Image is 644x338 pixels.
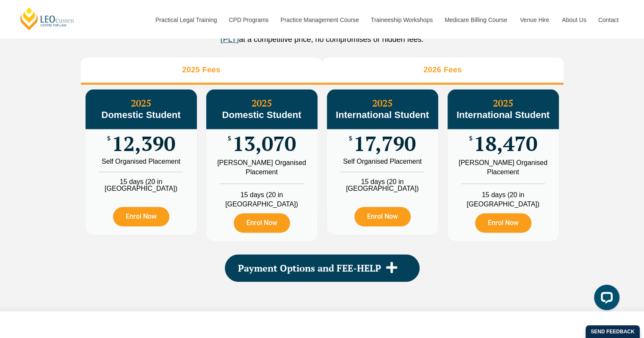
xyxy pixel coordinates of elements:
span: $ [349,135,352,142]
a: Practice Management Course [274,2,365,38]
span: $ [107,135,111,142]
h3: 2026 Fees [423,65,462,75]
a: Traineeship Workshops [365,2,438,38]
h3: 2025 [206,98,318,121]
a: Enrol Now [354,207,411,226]
span: International Student [336,110,429,120]
h3: 2025 Fees [182,65,221,75]
span: 18,470 [474,135,537,152]
li: 15 days (20 in [GEOGRAPHIC_DATA]) [327,171,438,192]
a: CPD Programs [222,2,274,38]
span: 17,790 [354,135,416,152]
div: [PERSON_NAME] Organised Placement [213,158,311,177]
a: About Us [556,2,592,38]
iframe: LiveChat chat widget [587,281,623,317]
a: Practical Legal Training [149,2,223,38]
a: [PERSON_NAME] Centre for Law [19,7,75,31]
span: 13,070 [232,135,296,152]
span: International Student [456,110,550,120]
li: 15 days (20 in [GEOGRAPHIC_DATA]) [86,171,197,192]
div: Self Organised Placement [333,158,432,165]
h3: 2025 [448,98,559,121]
a: Venue Hire [514,2,556,38]
span: $ [228,135,231,142]
a: Enrol Now [475,213,531,233]
a: Medicare Billing Course [438,2,514,38]
li: 15 days (20 in [GEOGRAPHIC_DATA]) [206,183,318,209]
span: $ [469,135,473,142]
a: Enrol Now [113,207,169,226]
h3: 2025 [327,98,438,121]
span: 12,390 [112,135,175,152]
a: Contact [592,2,625,38]
h3: 2025 [86,98,197,121]
a: Enrol Now [234,213,290,233]
li: 15 days (20 in [GEOGRAPHIC_DATA]) [448,183,559,209]
span: Domestic Student [101,110,180,120]
span: Domestic Student [222,110,301,120]
div: [PERSON_NAME] Organised Placement [454,158,553,177]
span: Payment Options and FEE-HELP [238,264,381,273]
div: Self Organised Placement [92,158,191,165]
